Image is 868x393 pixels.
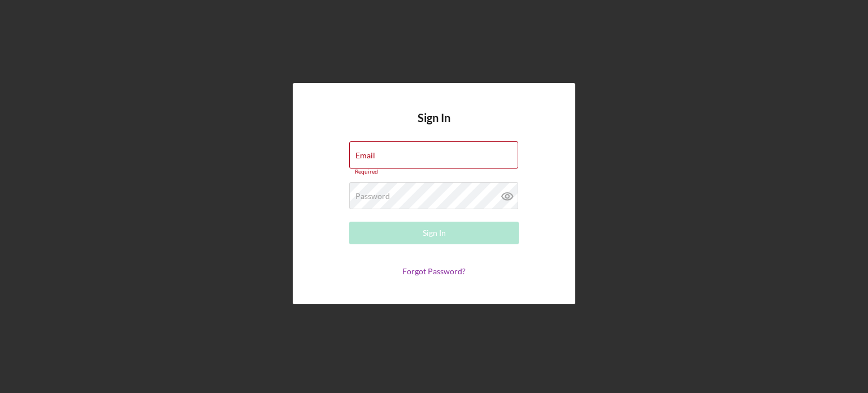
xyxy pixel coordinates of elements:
[355,151,375,160] label: Email
[349,169,519,175] div: Required
[402,266,466,276] a: Forgot Password?
[349,222,519,244] button: Sign In
[355,192,390,201] label: Password
[418,111,450,141] h4: Sign In
[423,222,446,244] div: Sign In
